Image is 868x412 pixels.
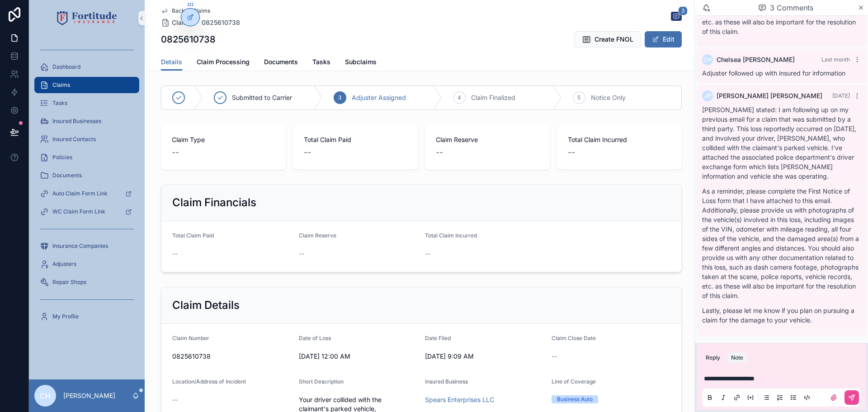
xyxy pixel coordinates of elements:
[34,308,139,325] a: My Profile
[34,256,139,272] a: Adjusters
[574,31,641,47] button: Create FNOL
[52,81,70,89] span: Claims
[52,208,105,215] span: WC Claim Form Link
[34,113,139,129] a: Insured Businesses
[34,204,139,220] a: WC Claim Form Link
[770,2,813,13] span: 3 Comments
[425,232,477,239] span: Total Claim Incurred
[731,354,743,361] div: Note
[727,352,747,363] button: Note
[172,298,240,313] h2: Claim Details
[425,335,451,341] span: Date Filed
[425,249,430,258] span: --
[338,94,341,101] span: 3
[57,11,117,25] img: App logo
[702,69,845,77] span: Adjuster followed up with insured for information
[671,12,682,23] button: 3
[34,59,139,75] a: Dashboard
[702,352,724,363] button: Reply
[678,6,688,15] span: 3
[436,135,539,144] span: Claim Reserve
[702,306,861,325] p: Lastly, please let me know if you plan on pursuing a claim for the damage to your vehicle.
[29,36,145,336] div: scrollable content
[34,149,139,166] a: Policies
[552,378,596,385] span: Line of Coverage
[34,95,139,111] a: Tasks
[172,378,246,385] span: Location/Address of Incident
[458,94,461,101] span: 4
[352,93,406,102] span: Adjuster Assigned
[645,31,682,47] button: Edit
[34,185,139,202] a: Auto Claim Form Link
[52,99,67,107] span: Tasks
[52,136,96,143] span: Insured Contacts
[34,274,139,290] a: Repair Shops
[63,391,115,400] p: [PERSON_NAME]
[52,63,80,71] span: Dashboard
[232,93,292,102] span: Submitted to Carrier
[345,57,377,66] span: Subclaims
[577,94,580,101] span: 5
[552,352,557,361] span: --
[197,57,250,66] span: Claim Processing
[34,167,139,184] a: Documents
[568,146,575,159] span: --
[425,378,468,385] span: Insured Business
[161,18,193,27] a: Claims
[264,57,298,66] span: Documents
[172,232,214,239] span: Total Claim Paid
[34,238,139,254] a: Insurance Companies
[52,118,101,125] span: Insured Businesses
[161,33,216,46] h1: 0825610738
[821,56,850,63] span: Last month
[172,335,209,341] span: Claim Number
[202,18,240,27] a: 0825610738
[702,186,861,300] p: As a reminder, please complete the First Notice of Loss form that I have attached to this email. ...
[304,146,311,159] span: --
[471,93,515,102] span: Claim Finalized
[299,335,331,341] span: Date of Loss
[312,54,330,72] a: Tasks
[52,242,108,250] span: Insurance Companies
[172,395,178,404] span: --
[299,232,336,239] span: Claim Reserve
[52,260,76,268] span: Adjusters
[34,131,139,147] a: Insured Contacts
[172,352,292,361] span: 0825610738
[264,54,298,72] a: Documents
[552,335,596,341] span: Claim Close Date
[568,135,671,144] span: Total Claim Incurred
[172,146,179,159] span: --
[425,352,544,361] span: [DATE] 9:09 AM
[161,7,210,14] a: Back to Claims
[594,35,633,44] span: Create FNOL
[703,56,712,63] span: CH
[52,279,86,286] span: Repair Shops
[436,146,443,159] span: --
[425,395,494,404] a: Spears Enterprises LLC
[34,77,139,93] a: Claims
[172,249,178,258] span: --
[717,55,795,64] span: Chelsea [PERSON_NAME]
[40,390,51,401] span: CH
[312,57,330,66] span: Tasks
[299,249,304,258] span: --
[702,105,861,181] p: [PERSON_NAME] stated: I am following up on my previous email for a claim that was submitted by a ...
[172,135,275,144] span: Claim Type
[52,154,72,161] span: Policies
[52,190,108,197] span: Auto Claim Form Link
[52,172,82,179] span: Documents
[299,378,344,385] span: Short Description
[161,54,182,71] a: Details
[832,92,850,99] span: [DATE]
[304,135,407,144] span: Total Claim Paid
[591,93,626,102] span: Notice Only
[557,395,593,403] div: Business Auto
[172,7,210,14] span: Back to Claims
[52,313,79,320] span: My Profile
[161,57,182,66] span: Details
[299,352,418,361] span: [DATE] 12:00 AM
[345,54,377,72] a: Subclaims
